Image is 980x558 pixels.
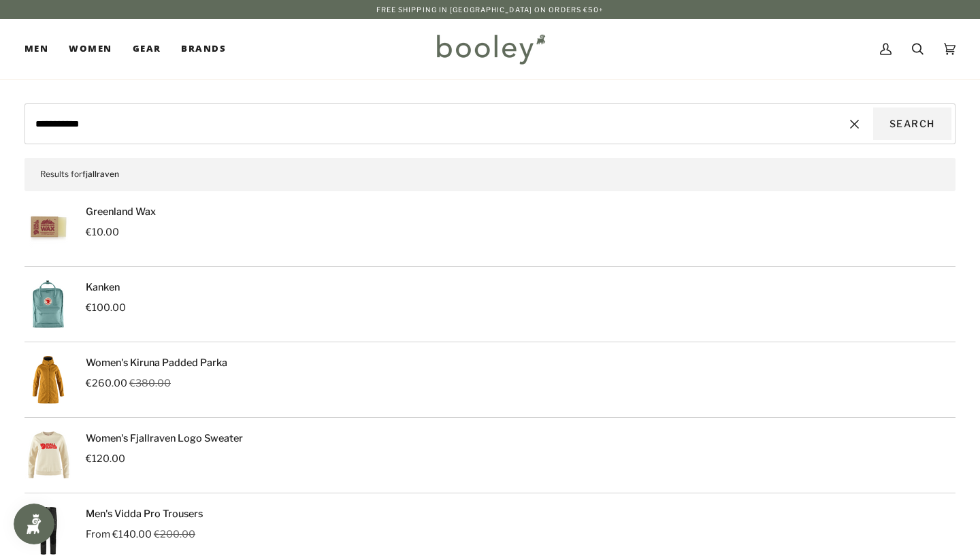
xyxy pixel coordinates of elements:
[82,169,119,179] span: fjallraven
[86,377,127,389] span: €260.00
[29,108,836,140] input: Search our store
[836,108,872,140] button: Reset
[59,19,122,79] a: Women
[122,19,171,79] a: Gear
[431,29,550,69] img: Booley
[24,356,72,404] img: Fjallraven Women's Kiruna Padded Parka Acorn - Booley Galway
[14,504,54,544] iframe: Button to open loyalty program pop-up
[69,42,112,56] span: Women
[86,206,156,218] a: Greenland Wax
[86,281,120,293] a: Kanken
[86,301,126,314] span: €100.00
[40,166,940,184] p: Results for
[86,357,227,369] a: Women's Kiruna Padded Parka
[129,377,171,389] span: €380.00
[133,42,161,56] span: Gear
[86,508,203,520] a: Men's Vidda Pro Trousers
[86,432,243,444] a: Women's Fjallraven Logo Sweater
[24,19,59,79] a: Men
[24,205,72,252] img: Fjallraven Greenland Wax - Booley Galway
[86,226,119,238] span: €10.00
[171,19,236,79] a: Brands
[376,4,604,15] p: Free Shipping in [GEOGRAPHIC_DATA] on Orders €50+
[86,453,125,465] span: €120.00
[873,108,951,140] button: Search
[24,431,72,479] img: Fjallraven Women's Fjallraven Logo Sweater Chalk White / Flame Orange - Booley Galway
[181,42,226,56] span: Brands
[154,528,195,540] span: €200.00
[24,280,72,328] img: Fjallraven Kanken Sky Blue - Booley Galway
[86,528,152,540] span: From €140.00
[24,42,48,56] span: Men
